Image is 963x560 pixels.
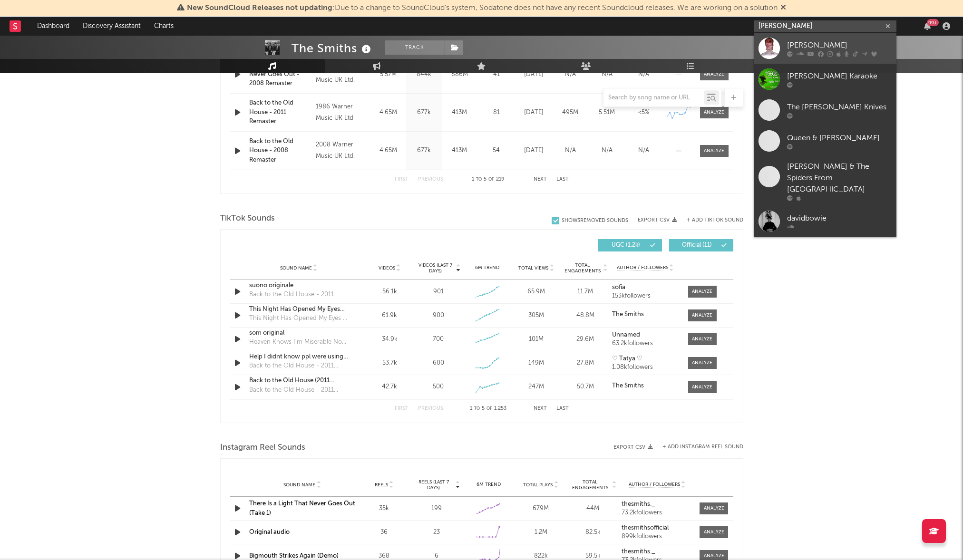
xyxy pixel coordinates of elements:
div: 73.2k followers [622,510,693,516]
div: 101M [514,335,558,344]
strong: ♡ Tatya ♡ [612,356,642,362]
div: Back to the Old House - 2011 Remaster [249,361,349,371]
div: Back to the Old House - 2011 Remaster [249,386,349,395]
span: Sound Name [283,482,315,488]
div: 4.65M [373,108,404,117]
div: N/A [628,146,660,155]
div: 153k followers [612,293,678,299]
div: 1 5 219 [462,174,515,185]
span: to [476,177,482,182]
span: of [488,177,494,182]
span: Total Engagements [563,262,602,274]
span: Author / Followers [617,265,668,271]
a: Charts [147,17,180,36]
div: 2008 Warner Music UK Ltd. [316,139,368,162]
button: Previous [418,177,443,182]
div: Show 3 Removed Sounds [562,218,628,224]
button: Last [556,406,569,411]
input: Search by song name or URL [603,94,704,102]
div: 500 [433,382,444,392]
div: 886M [444,70,475,79]
strong: thesmiths._ [622,501,655,507]
div: 42.7k [368,382,412,392]
div: + Add Instagram Reel Sound [653,444,743,450]
div: [DATE] [518,108,550,117]
span: New SoundCloud Releases not updating [187,4,332,12]
button: Next [534,406,547,411]
button: Track [385,40,445,55]
div: 6M Trend [465,264,509,271]
div: 81 [480,108,513,117]
div: N/A [554,70,586,79]
div: 23 [413,528,460,537]
strong: sofia [612,284,625,290]
div: N/A [591,70,623,79]
button: + Add TikTok Sound [677,218,743,223]
div: The Smiths [292,40,373,56]
span: : Due to a change to SoundCloud's system, Sodatone does not have any recent Soundcloud releases. ... [187,4,778,12]
div: 899k followers [622,533,693,540]
div: 50.7M [563,382,607,392]
div: 44M [569,504,617,513]
div: The [PERSON_NAME] Knives [787,101,892,113]
span: Videos [379,265,395,271]
a: Discovery Assistant [76,17,147,36]
span: Reels [375,482,388,488]
a: Back to the Old House - 2011 Remaster [249,98,311,126]
span: UGC ( 1.2k ) [604,242,648,248]
div: 35k [360,504,408,513]
a: There Is a Light That Never Goes Out - 2008 Remaster [249,60,311,88]
a: thesmiths._ [622,501,693,508]
div: Back to the Old House - 2011 Remaster [249,290,349,299]
div: 99 + [927,19,939,26]
a: Original audio [249,529,290,535]
button: Export CSV [638,217,677,223]
div: som original [249,328,349,338]
div: 901 [433,287,444,297]
span: TikTok Sounds [220,213,275,224]
div: 56.1k [368,287,412,297]
span: Author / Followers [629,482,680,488]
div: 305M [514,311,558,320]
span: Dismiss [780,4,786,12]
button: First [395,177,409,182]
div: 34.9k [368,335,412,344]
button: Next [534,177,547,182]
div: 82.5k [569,528,617,537]
div: 149M [514,358,558,368]
span: Total Views [518,265,548,271]
a: [PERSON_NAME] & The Spiders From [GEOGRAPHIC_DATA] [754,156,896,206]
a: Bigmouth Strikes Again (Demo) [249,553,339,559]
div: 61.9k [368,311,412,320]
button: Last [556,177,569,182]
a: sofia [612,284,678,291]
button: 99+ [924,22,931,30]
div: davidbowie [787,212,892,224]
span: Total Plays [523,482,553,488]
span: of [486,406,492,411]
div: 677k [409,146,439,155]
div: Queen & [PERSON_NAME] [787,132,892,144]
a: Back to the Old House (2011 Remaster) [249,376,349,386]
a: The Smiths [612,311,678,318]
a: [PERSON_NAME] Karaoke [754,64,896,95]
a: Help I didnt know ppl were using this [249,352,349,362]
a: Back to the Old House - 2008 Remaster [249,137,311,165]
a: The [PERSON_NAME] Knives [754,95,896,126]
a: This Night Has Opened My Eyes (2011 Remaster) [249,305,349,314]
span: Total Engagements [569,479,611,491]
strong: thesmiths._ [622,549,655,555]
a: Unnamed [612,332,678,338]
div: 1 5 1,253 [462,403,515,415]
div: 54 [480,146,513,155]
div: [DATE] [518,70,550,79]
button: UGC(1.2k) [598,239,662,251]
button: + Add Instagram Reel Sound [662,444,743,450]
div: 600 [433,358,444,368]
strong: The Smiths [612,311,644,318]
span: Reels (last 7 days) [413,479,455,491]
